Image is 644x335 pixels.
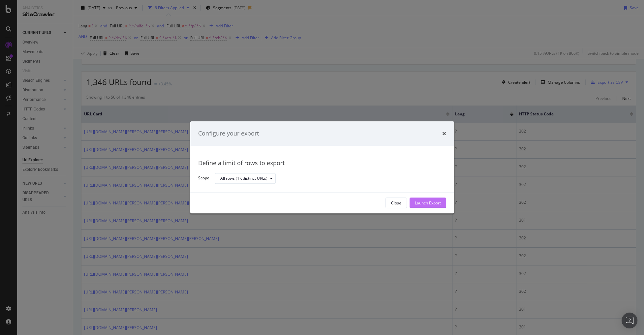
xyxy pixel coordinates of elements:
div: Launch Export [415,200,441,206]
button: Launch Export [410,198,446,208]
div: Open Intercom Messenger [622,313,637,328]
div: Close [391,200,401,206]
div: Configure your export [198,129,259,138]
button: Close [385,198,407,208]
div: times [442,129,446,138]
div: Define a limit of rows to export [198,159,446,167]
div: modal [190,121,454,213]
div: All rows (1K distinct URLs) [220,176,267,180]
button: All rows (1K distinct URLs) [215,173,276,184]
label: Scope [198,175,209,183]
